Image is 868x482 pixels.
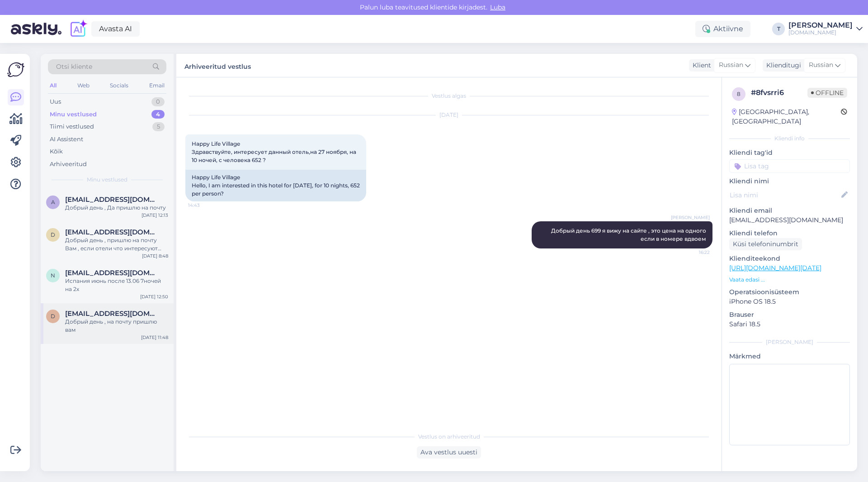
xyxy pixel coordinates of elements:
span: [PERSON_NAME] [671,214,710,221]
p: Safari 18.5 [729,320,850,329]
span: d [51,313,55,320]
div: [GEOGRAPHIC_DATA], [GEOGRAPHIC_DATA] [732,107,841,126]
div: [DATE] 11:48 [141,334,168,341]
div: Arhiveeritud [50,160,87,169]
div: Добрый день , Да пришлю на почту [65,204,168,212]
a: [PERSON_NAME][DOMAIN_NAME] [788,22,863,36]
span: Happy Life Village Здравствуйте, интересует данный отель,на 27 ноября, на 10 ночей, с человека 652 ? [192,140,358,163]
p: Vaata edasi ... [729,276,850,284]
p: Brauser [729,310,850,320]
p: Klienditeekond [729,254,850,263]
span: Russian [719,60,743,70]
div: Klienditugi [763,61,801,70]
div: Happy Life Village Hello, I am interested in this hotel for [DATE], for 10 nights, 652 per person? [185,170,366,201]
div: Web [75,80,91,91]
span: Otsi kliente [56,62,92,72]
p: Operatsioonisüsteem [729,287,850,297]
input: Lisa nimi [730,190,840,200]
span: Добрый день 699 я вижу на сайте , это цена на одного если в номере вдвоем [551,227,708,242]
span: 8 [737,91,741,97]
div: [DATE] 8:48 [142,253,168,259]
div: Ava vestlus uuesti [417,446,481,458]
div: Aktiivne [695,21,750,37]
span: Offline [807,88,847,98]
span: a.prokopenko92@gmail.com [65,196,159,204]
div: Vestlus algas [185,92,712,100]
div: Socials [108,80,130,91]
img: Askly Logo [7,61,24,78]
div: Добрый день , на почту пришлю вам [65,318,168,334]
p: Kliendi email [729,206,850,215]
span: 16:22 [676,249,710,256]
span: 14:43 [188,202,222,209]
div: # 8fvsrri6 [751,87,807,98]
div: AI Assistent [50,135,83,144]
div: Tiimi vestlused [50,122,94,131]
span: Minu vestlused [87,176,127,184]
div: [DATE] 12:50 [140,293,168,300]
span: a [51,199,55,205]
span: Luba [487,3,508,11]
a: [URL][DOMAIN_NAME][DATE] [729,264,821,272]
div: 0 [151,97,165,106]
div: T [772,23,785,35]
img: explore-ai [69,19,88,38]
div: 4 [151,110,165,119]
span: Denistsik@mail.ru [65,228,159,236]
div: [DOMAIN_NAME] [788,29,853,36]
p: [EMAIL_ADDRESS][DOMAIN_NAME] [729,215,850,225]
p: Märkmed [729,352,850,361]
input: Lisa tag [729,159,850,173]
div: Email [147,80,166,91]
div: Minu vestlused [50,110,97,119]
div: Испания июнь после 13.06 7ночей на 2х [65,277,168,293]
label: Arhiveeritud vestlus [184,59,251,72]
div: Klient [689,61,711,70]
div: [DATE] [185,111,712,119]
div: 5 [152,122,165,131]
p: iPhone OS 18.5 [729,297,850,306]
div: Kliendi info [729,134,850,143]
div: [PERSON_NAME] [729,338,850,346]
div: [DATE] 12:13 [142,212,168,219]
p: Kliendi tag'id [729,148,850,157]
div: Uus [50,97,61,106]
span: Russian [809,60,833,70]
span: Vestlus on arhiveeritud [418,433,480,441]
p: Kliendi telefon [729,229,850,238]
div: All [48,80,58,91]
a: Avasta AI [91,21,140,37]
p: Kliendi nimi [729,177,850,186]
div: Küsi telefoninumbrit [729,238,802,250]
span: N [51,272,55,279]
div: Добрый день , пришлю на почту Вам , если отели что интересуют Вас? Или какой бюджет на семью прим... [65,236,168,253]
div: Kõik [50,147,63,156]
span: D [51,231,55,238]
div: [PERSON_NAME] [788,22,853,29]
span: dpuusaag13@gmail.com [65,310,159,318]
span: Natalia2004pa@mail.ru [65,269,159,277]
